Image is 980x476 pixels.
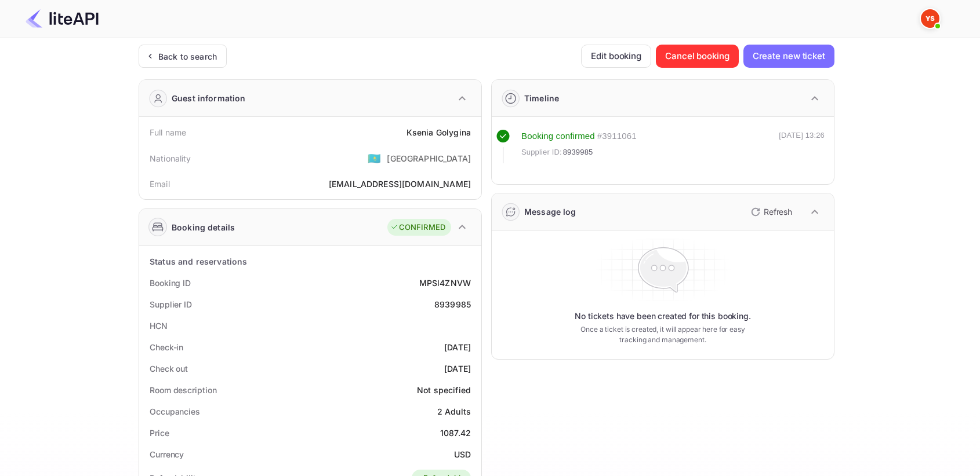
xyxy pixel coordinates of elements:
[571,324,754,345] p: Once a ticket is created, it will appear here for easy tracking and management.
[368,148,381,169] span: United States
[329,178,471,190] div: [EMAIL_ADDRESS][DOMAIN_NAME]
[150,152,191,164] div: Nationality
[172,221,235,233] div: Booking details
[575,310,751,322] p: No tickets have been created for this booking.
[581,45,651,68] button: Edit booking
[921,9,939,28] img: Yandex Support
[563,147,593,158] span: 8939985
[406,126,471,138] div: Ksenia Golygina
[150,126,186,138] div: Full name
[150,178,170,190] div: Email
[387,152,471,164] div: [GEOGRAPHIC_DATA]
[150,363,188,375] div: Check out
[440,427,471,439] div: 1087.42
[26,9,99,28] img: LiteAPI Logo
[524,206,576,218] div: Message log
[390,222,445,233] div: CONFIRMED
[454,448,471,460] div: USD
[158,50,217,63] div: Back to search
[779,130,825,163] div: [DATE] 13:26
[744,203,797,221] button: Refresh
[656,45,739,68] button: Cancel booking
[150,320,168,332] div: HCN
[437,405,471,418] div: 2 Adults
[150,341,183,353] div: Check-in
[150,277,191,289] div: Booking ID
[764,206,792,218] p: Refresh
[444,363,471,375] div: [DATE]
[434,298,471,310] div: 8939985
[743,45,834,68] button: Create new ticket
[597,130,637,143] div: # 3911061
[524,92,559,104] div: Timeline
[150,384,216,396] div: Room description
[150,298,192,310] div: Supplier ID
[417,384,471,396] div: Not specified
[150,448,184,460] div: Currency
[150,255,247,268] div: Status and reservations
[419,277,471,289] div: MPSl4ZNVW
[444,341,471,353] div: [DATE]
[150,405,200,418] div: Occupancies
[172,92,246,104] div: Guest information
[521,130,595,143] div: Booking confirmed
[521,147,562,158] span: Supplier ID:
[150,427,169,439] div: Price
